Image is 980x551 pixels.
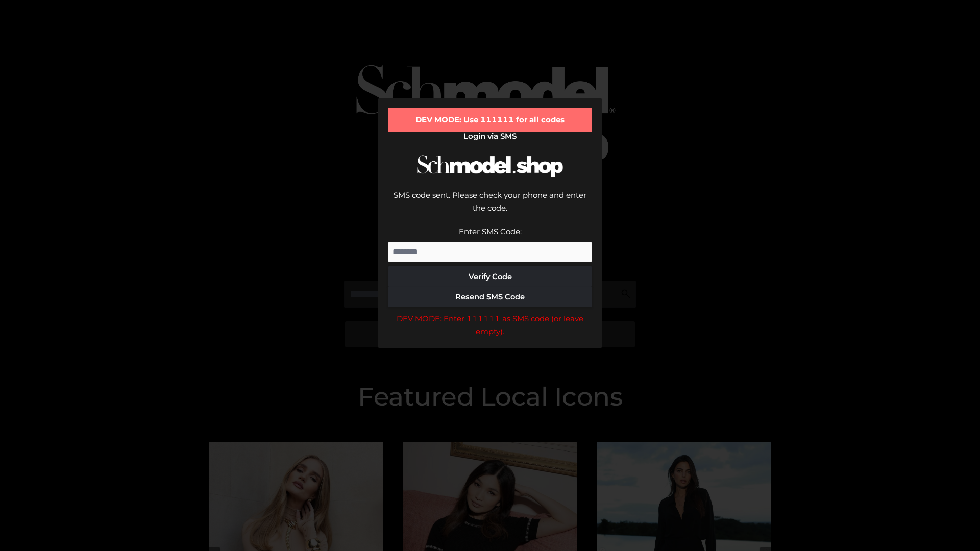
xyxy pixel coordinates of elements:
[388,312,592,338] div: DEV MODE: Enter 111111 as SMS code (or leave empty).
[459,227,522,236] label: Enter SMS Code:
[388,189,592,225] div: SMS code sent. Please check your phone and enter the code.
[413,146,567,186] img: Schmodel Logo
[388,266,592,287] button: Verify Code
[388,287,592,307] button: Resend SMS Code
[388,132,592,141] h2: Login via SMS
[388,108,592,132] div: DEV MODE: Use 111111 for all codes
